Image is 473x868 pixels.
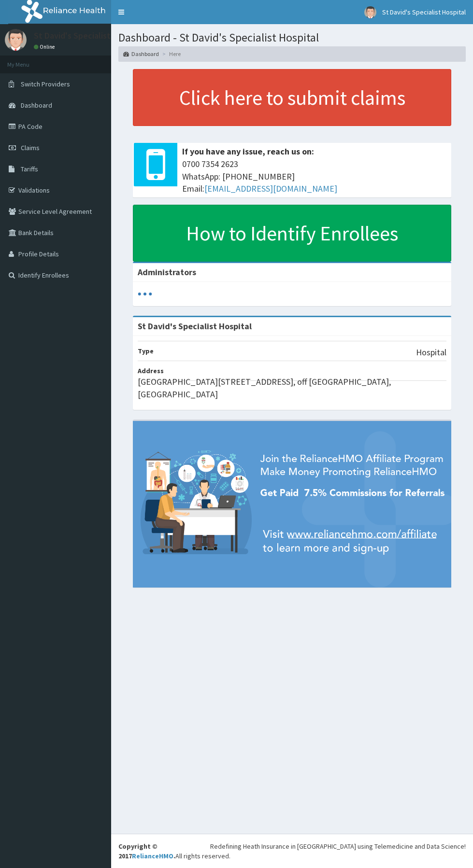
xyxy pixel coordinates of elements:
p: [GEOGRAPHIC_DATA][STREET_ADDRESS], off [GEOGRAPHIC_DATA], [GEOGRAPHIC_DATA] [138,376,446,400]
a: Dashboard [123,50,159,58]
a: RelianceHMO [132,852,173,860]
span: St David's Specialist Hospital [382,8,466,16]
strong: Copyright © 2017 . [118,842,175,860]
span: Dashboard [21,101,52,110]
div: Redefining Heath Insurance in [GEOGRAPHIC_DATA] using Telemedicine and Data Science! [210,841,466,851]
span: Switch Providers [21,80,70,88]
a: Online [34,43,57,50]
b: If you have any issue, reach us on: [182,146,314,157]
p: Hospital [416,346,446,359]
svg: audio-loading [138,287,152,301]
span: Tariffs [21,165,38,173]
footer: All rights reserved. [111,834,473,868]
b: Address [138,366,164,375]
b: Type [138,347,154,355]
strong: St David's Specialist Hospital [138,321,252,332]
img: User Image [364,6,376,18]
img: provider-team-banner.png [133,421,451,588]
a: How to Identify Enrollees [133,205,451,262]
b: Administrators [138,266,196,278]
p: St David's Specialist Hospital [34,31,144,40]
a: Click here to submit claims [133,69,451,126]
h1: Dashboard - St David's Specialist Hospital [118,31,466,44]
span: 0700 7354 2623 WhatsApp: [PHONE_NUMBER] Email: [182,158,446,195]
img: User Image [5,29,27,51]
li: Here [160,50,181,58]
a: [EMAIL_ADDRESS][DOMAIN_NAME] [204,183,337,194]
span: Claims [21,143,40,152]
